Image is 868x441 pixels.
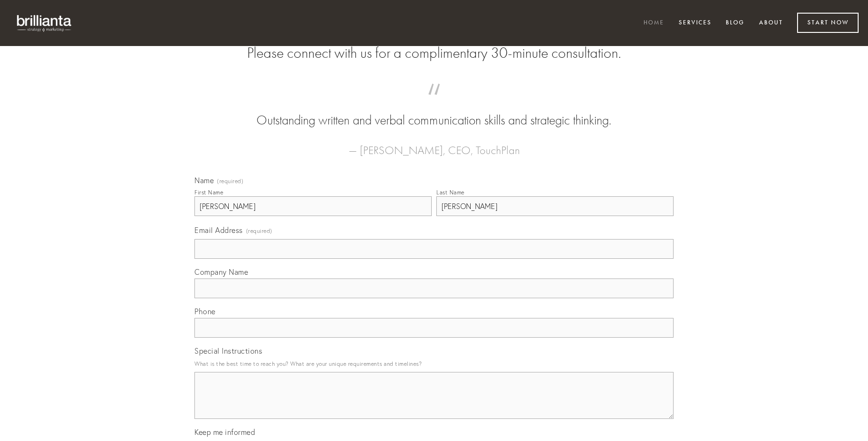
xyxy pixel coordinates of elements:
[217,178,243,184] span: (required)
[194,346,262,356] span: Special Instructions
[209,93,659,130] blockquote: Outstanding written and verbal communication skills and strategic thinking.
[753,15,789,31] a: About
[194,189,223,196] div: First Name
[194,44,674,62] h2: Please connect with us for a complimentary 30-minute consultation.
[194,225,243,235] span: Email Address
[246,224,272,237] span: (required)
[194,307,216,316] span: Phone
[194,267,248,277] span: Company Name
[209,130,659,160] figcaption: — [PERSON_NAME], CEO, TouchPlan
[194,176,214,185] span: Name
[194,357,674,370] p: What is the best time to reach you? What are your unique requirements and timelines?
[209,93,659,111] span: “
[673,15,718,31] a: Services
[720,15,751,31] a: Blog
[9,9,80,37] img: brillianta - research, strategy, marketing
[436,189,465,196] div: Last Name
[194,427,255,437] span: Keep me informed
[637,15,670,31] a: Home
[797,13,859,33] a: Start Now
